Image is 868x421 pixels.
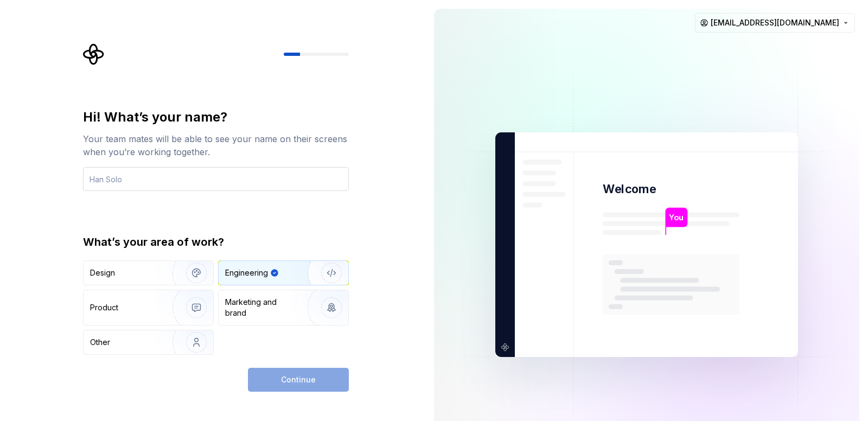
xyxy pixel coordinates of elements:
div: What’s your area of work? [83,234,349,250]
div: Design [90,267,115,278]
svg: Supernova Logo [83,43,105,65]
div: Marketing and brand [225,297,298,318]
button: [EMAIL_ADDRESS][DOMAIN_NAME] [695,13,855,33]
input: Han Solo [83,167,349,191]
div: Hi! What’s your name? [83,109,349,126]
span: [EMAIL_ADDRESS][DOMAIN_NAME] [711,17,839,28]
div: Product [90,302,118,313]
p: Welcome [603,181,656,197]
div: Other [90,337,110,348]
p: You [669,212,684,224]
div: Engineering [225,267,268,278]
div: Your team mates will be able to see your name on their screens when you’re working together. [83,132,349,158]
